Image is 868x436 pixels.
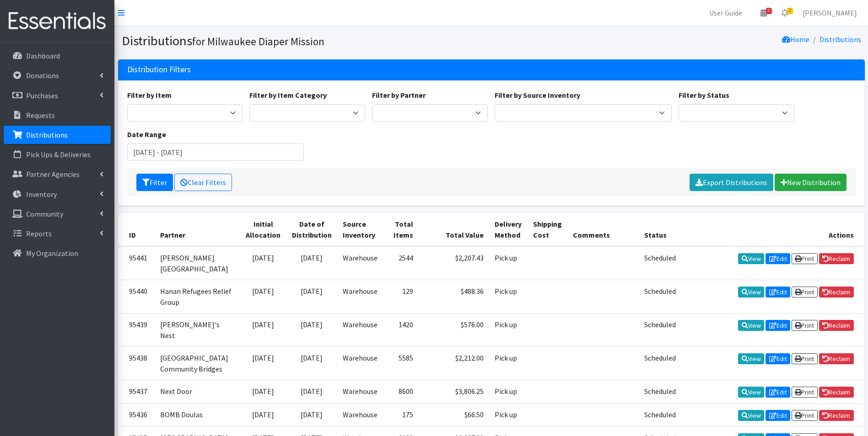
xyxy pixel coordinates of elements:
[155,213,241,246] th: Partner
[383,246,419,280] td: 2544
[489,213,528,246] th: Delivery Method
[792,287,818,298] a: Print
[26,190,57,199] p: Inventory
[738,387,764,398] a: View
[155,380,241,403] td: Next Door
[792,253,818,264] a: Print
[26,71,59,80] p: Donations
[753,4,774,22] a: 5
[249,90,327,101] label: Filter by Item Category
[383,346,419,380] td: 5585
[240,380,286,403] td: [DATE]
[240,246,286,280] td: [DATE]
[4,224,111,243] a: Reports
[286,380,338,403] td: [DATE]
[819,387,854,398] a: Reclaim
[766,287,790,298] a: Edit
[639,403,681,426] td: Scheduled
[792,320,818,331] a: Print
[738,410,764,421] a: View
[240,213,286,246] th: Initial Allocation
[639,380,681,403] td: Scheduled
[372,90,426,101] label: Filter by Partner
[155,313,241,346] td: [PERSON_NAME]'s Nest
[795,4,864,22] a: [PERSON_NAME]
[26,51,60,60] p: Dashboard
[383,313,419,346] td: 1420
[127,90,172,101] label: Filter by Item
[738,253,764,264] a: View
[419,403,489,426] td: $66.50
[26,130,68,139] p: Distributions
[819,287,854,298] a: Reclaim
[489,246,528,280] td: Pick up
[286,313,338,346] td: [DATE]
[766,410,790,421] a: Edit
[766,253,790,264] a: Edit
[118,403,155,426] td: 95436
[489,403,528,426] td: Pick up
[26,170,80,179] p: Partner Agencies
[286,213,338,246] th: Date of Distribution
[738,353,764,364] a: View
[639,213,681,246] th: Status
[775,174,846,191] a: New Distribution
[136,174,173,191] button: Filter
[383,403,419,426] td: 175
[127,65,191,74] h3: Distribution Filters
[286,346,338,380] td: [DATE]
[4,165,111,183] a: Partner Agencies
[489,313,528,346] td: Pick up
[4,86,111,105] a: Purchases
[489,380,528,403] td: Pick up
[819,35,861,44] a: Distributions
[528,213,567,246] th: Shipping Cost
[240,280,286,313] td: [DATE]
[337,313,383,346] td: Warehouse
[819,353,854,364] a: Reclaim
[792,353,818,364] a: Print
[337,380,383,403] td: Warehouse
[383,213,419,246] th: Total Items
[118,280,155,313] td: 95440
[286,246,338,280] td: [DATE]
[419,246,489,280] td: $2,207.43
[26,249,78,258] p: My Organization
[819,320,854,331] a: Reclaim
[419,313,489,346] td: $576.00
[4,6,111,37] img: HumanEssentials
[419,280,489,313] td: $488.36
[495,90,580,101] label: Filter by Source Inventory
[118,380,155,403] td: 95437
[419,380,489,403] td: $3,806.25
[122,33,488,49] h1: Distributions
[702,4,749,22] a: User Guide
[26,150,91,159] p: Pick Ups & Deliveries
[155,403,241,426] td: BOMB Doulas
[792,387,818,398] a: Print
[337,403,383,426] td: Warehouse
[639,280,681,313] td: Scheduled
[240,346,286,380] td: [DATE]
[26,209,63,218] p: Community
[639,313,681,346] td: Scheduled
[567,213,639,246] th: Comments
[4,145,111,164] a: Pick Ups & Deliveries
[155,280,241,313] td: Hanan Refugees Relief Group
[766,353,790,364] a: Edit
[286,280,338,313] td: [DATE]
[419,213,489,246] th: Total Value
[489,346,528,380] td: Pick up
[639,246,681,280] td: Scheduled
[419,346,489,380] td: $2,212.00
[337,246,383,280] td: Warehouse
[4,66,111,85] a: Donations
[774,4,795,22] a: 2
[819,253,854,264] a: Reclaim
[738,320,764,331] a: View
[155,346,241,380] td: [GEOGRAPHIC_DATA] Community Bridges
[4,126,111,144] a: Distributions
[127,144,304,161] input: January 1, 2011 - December 31, 2011
[127,129,166,140] label: Date Range
[26,91,58,100] p: Purchases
